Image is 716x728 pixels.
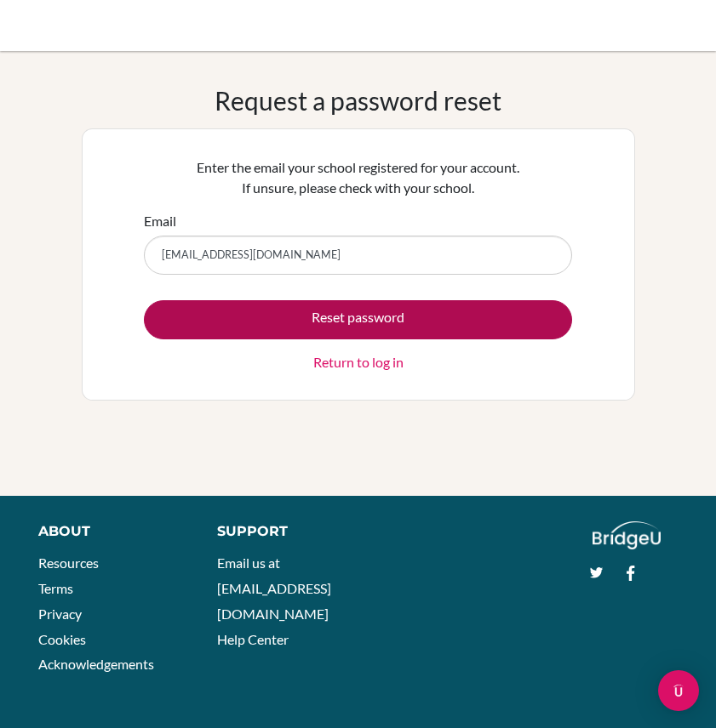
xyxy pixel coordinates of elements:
[658,670,699,711] div: Open Intercom Messenger
[38,631,86,647] a: Cookies
[144,157,572,198] p: Enter the email your school registered for your account. If unsure, please check with your school.
[144,211,176,231] label: Email
[217,631,289,647] a: Help Center
[313,352,404,373] a: Return to log in
[217,555,331,621] a: Email us at [EMAIL_ADDRESS][DOMAIN_NAME]
[593,521,662,549] img: logo_white@2x-f4f0deed5e89b7ecb1c2cc34c3e3d731f90f0f143d5ea2071677605dd97b5244.png
[215,85,501,116] h1: Request a password reset
[38,656,154,672] a: Acknowledgements
[217,521,342,542] div: Support
[144,300,572,339] button: Reset password
[38,521,179,542] div: About
[38,580,73,596] a: Terms
[38,606,82,622] a: Privacy
[38,555,99,571] a: Resources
